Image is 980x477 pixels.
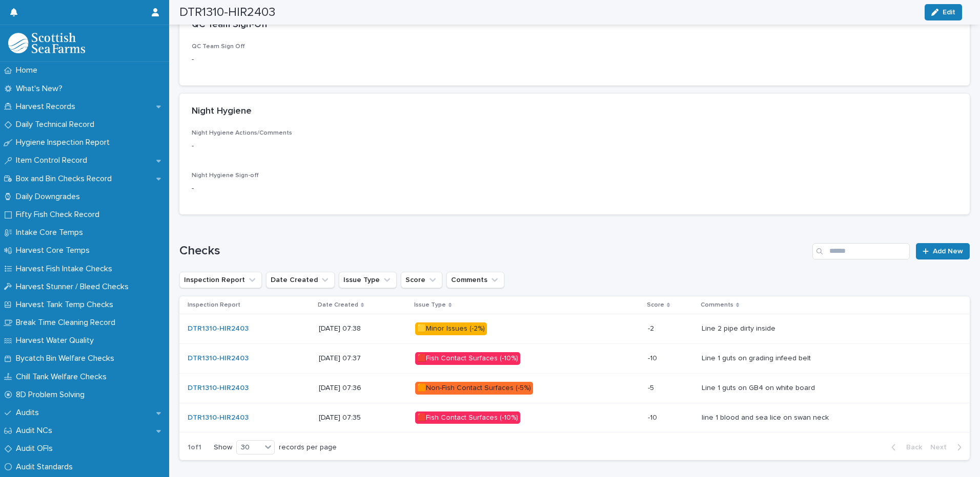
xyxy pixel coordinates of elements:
[188,384,249,393] a: DTR1310-HIR2403
[179,272,262,288] button: Inspection Report
[900,444,922,451] span: Back
[12,426,60,436] p: Audit NCs
[12,66,46,75] p: Home
[319,414,407,422] p: [DATE] 07:35
[214,443,232,452] p: Show
[339,272,397,288] button: Issue Type
[930,444,953,451] span: Next
[702,322,778,333] p: Line 2 pipe dirty inside
[925,4,962,20] button: Edit
[415,382,533,395] div: 🟧Non-Fish Contact Surfaces (-5%)
[446,272,504,288] button: Comments
[12,84,71,94] p: What's New?
[702,352,813,363] p: Line 1 guts on grading infeed belt
[12,264,120,274] p: Harvest Fish Intake Checks
[12,354,122,363] p: Bycatch Bin Welfare Checks
[415,322,487,335] div: 🟨Minor Issues (-2%)
[702,411,831,422] p: line 1 blood and sea lice on swan neck
[188,354,249,363] a: DTR1310-HIR2403
[401,272,442,288] button: Score
[12,444,61,453] p: Audit OFIs
[12,102,84,112] p: Harvest Records
[648,352,659,363] p: -10
[192,54,439,65] p: -
[188,414,249,422] a: DTR1310-HIR2403
[192,106,252,117] h2: Night Hygiene
[415,352,520,365] div: 🟥Fish Contact Surfaces (-10%)
[179,314,970,344] tr: DTR1310-HIR2403 [DATE] 07:38🟨Minor Issues (-2%)-2-2 Line 2 pipe dirty insideLine 2 pipe dirty inside
[179,373,970,403] tr: DTR1310-HIR2403 [DATE] 07:36🟧Non-Fish Contact Surfaces (-5%)-5-5 Line 1 guts on GB4 on white boar...
[12,282,137,292] p: Harvest Stunner / Bleed Checks
[192,172,259,179] span: Night Hygiene Sign-off
[883,443,926,452] button: Back
[192,183,439,194] p: -
[701,299,733,311] p: Comments
[12,138,118,147] p: Hygiene Inspection Report
[12,192,88,202] p: Daily Downgrades
[415,411,520,424] div: 🟥Fish Contact Surfaces (-10%)
[812,243,910,259] input: Search
[319,324,407,333] p: [DATE] 07:38
[12,408,47,418] p: Audits
[12,156,95,165] p: Item Control Record
[319,384,407,393] p: [DATE] 07:36
[648,322,656,333] p: -2
[916,243,970,259] a: Add New
[179,5,275,20] h2: DTR1310-HIR2403
[192,19,268,31] h2: QC Team Sign-Off
[12,246,98,255] p: Harvest Core Temps
[179,435,210,460] p: 1 of 1
[926,443,970,452] button: Next
[8,33,85,53] img: mMrefqRFQpe26GRNOUkG
[179,403,970,432] tr: DTR1310-HIR2403 [DATE] 07:35🟥Fish Contact Surfaces (-10%)-10-10 line 1 blood and sea lice on swan...
[237,442,261,453] div: 30
[12,300,121,310] p: Harvest Tank Temp Checks
[279,443,337,452] p: records per page
[702,382,817,393] p: Line 1 guts on GB4 on white board
[12,210,108,220] p: Fifty Fish Check Record
[188,324,249,333] a: DTR1310-HIR2403
[179,344,970,374] tr: DTR1310-HIR2403 [DATE] 07:37🟥Fish Contact Surfaces (-10%)-10-10 Line 1 guts on grading infeed bel...
[192,141,957,151] p: -
[933,248,963,255] span: Add New
[647,299,664,311] p: Score
[192,130,292,136] span: Night Hygiene Actions/Comments
[179,244,808,258] h1: Checks
[12,372,115,382] p: Chill Tank Welfare Checks
[12,462,81,472] p: Audit Standards
[12,120,103,129] p: Daily Technical Record
[12,318,124,328] p: Break Time Cleaning Record
[12,390,93,400] p: 8D Problem Solving
[12,228,91,237] p: Intake Core Temps
[414,299,446,311] p: Issue Type
[266,272,335,288] button: Date Created
[192,44,245,50] span: QC Team Sign Off
[943,9,955,16] span: Edit
[12,336,102,345] p: Harvest Water Quality
[12,174,120,184] p: Box and Bin Checks Record
[188,299,240,311] p: Inspection Report
[648,382,656,393] p: -5
[318,299,358,311] p: Date Created
[319,354,407,363] p: [DATE] 07:37
[648,411,659,422] p: -10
